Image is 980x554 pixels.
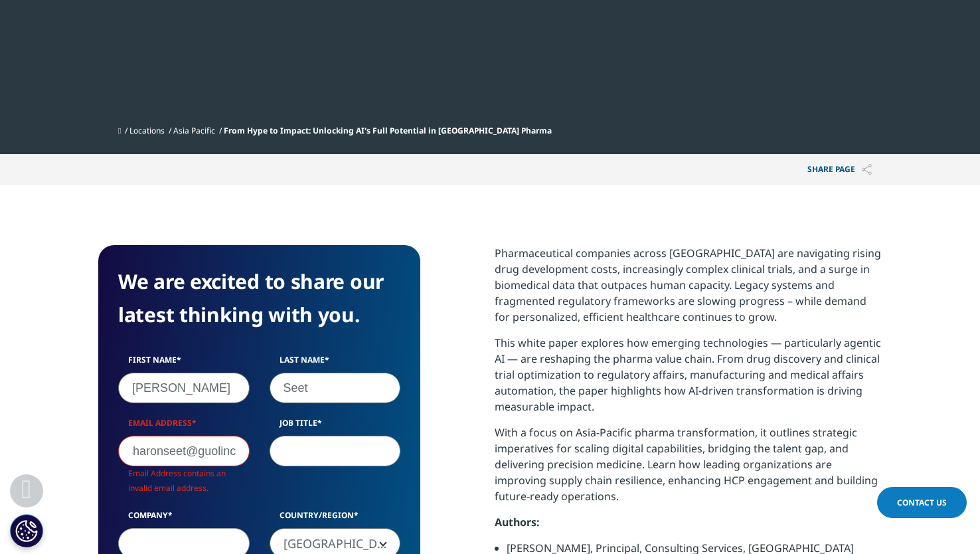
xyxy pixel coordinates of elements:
[270,417,401,436] label: Job Title
[129,125,165,136] a: Locations
[270,354,401,373] label: Last Name
[797,154,882,185] button: Share PAGEShare PAGE
[10,514,43,547] button: Cookies Settings
[118,354,250,373] label: First Name
[118,509,250,528] label: Company
[270,509,401,528] label: Country/Region
[862,164,872,175] img: Share PAGE
[495,245,882,335] p: Pharmaceutical companies across [GEOGRAPHIC_DATA] are navigating rising drug development costs, i...
[224,125,552,136] span: From Hype to Impact: Unlocking AI's Full Potential in [GEOGRAPHIC_DATA] Pharma
[128,468,226,494] span: Email Address contains an invalid email address.
[797,154,882,185] p: Share PAGE
[495,335,882,424] p: This white paper explores how emerging technologies — particularly agentic AI — are reshaping the...
[897,497,947,508] span: Contact Us
[173,125,215,136] a: Asia Pacific
[877,487,967,518] a: Contact Us
[118,265,400,331] h4: We are excited to share our latest thinking with you.
[495,515,540,529] strong: Authors:
[118,417,250,436] label: Email Address
[495,424,882,514] p: With a focus on Asia-Pacific pharma transformation, it outlines strategic imperatives for scaling...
